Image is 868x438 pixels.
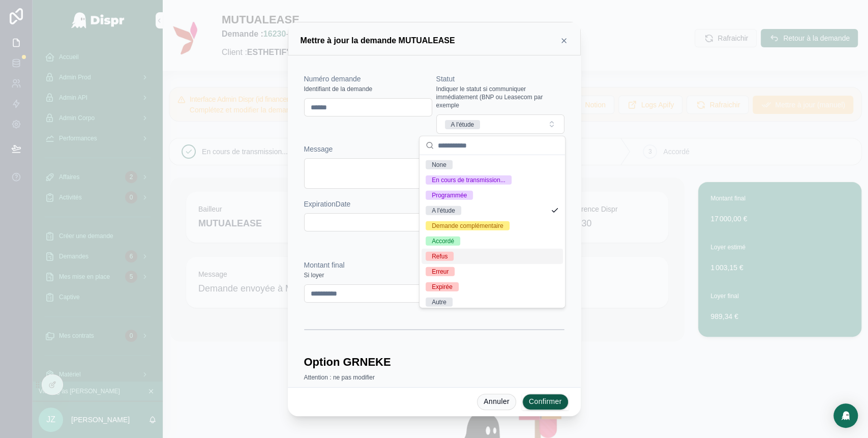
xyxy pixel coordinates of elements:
[432,176,505,185] div: En cours de transmission...
[432,298,446,307] div: Autre
[432,252,447,261] div: Refus
[304,355,391,370] h1: Option GRNEKE
[436,85,564,109] span: Indiquer le statut si communiquer immédiatement (BNP ou Leasecom par exemple
[304,261,345,269] span: Montant final
[420,155,565,308] div: Suggestions
[833,403,858,428] div: Open Intercom Messenger
[522,394,568,410] button: Confirmer
[304,271,324,279] span: Si loyer
[477,394,516,410] button: Annuler
[304,75,361,83] span: Numéro demande
[432,282,453,291] div: Expirée
[304,373,375,382] span: Attention : ne pas modifier
[301,35,455,47] h3: Mettre à jour la demande MUTUALEASE
[451,120,474,129] div: A l'étude
[304,145,333,153] span: Message
[432,191,467,200] div: Programmée
[304,85,373,93] span: Identifiant de la demande
[432,160,446,169] div: None
[304,200,351,208] span: ExpirationDate
[436,75,455,83] span: Statut
[432,267,448,276] div: Erreur
[432,221,503,230] div: Demande complémentaire
[436,114,564,134] button: Select Button
[432,206,455,215] div: A l'étude
[432,237,454,246] div: Accordé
